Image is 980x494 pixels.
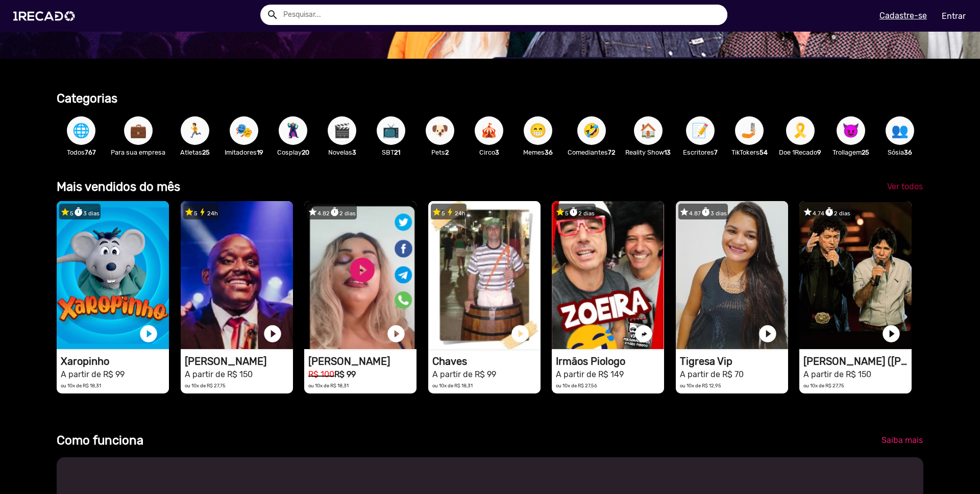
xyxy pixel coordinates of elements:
[333,116,351,145] span: 🎬
[323,147,361,157] p: Novelas
[664,149,671,156] b: 13
[680,383,721,388] small: ou 10x de R$ 12,95
[786,116,815,145] button: 🎗️
[475,116,503,145] button: 🎪
[308,383,349,388] small: ou 10x de R$ 18,31
[328,116,356,145] button: 🎬
[352,149,356,156] b: 3
[935,7,972,25] a: Entrar
[61,355,169,367] h1: Xaropinho
[873,431,931,450] a: Saiba mais
[730,147,769,157] p: TikTokers
[608,149,615,156] b: 72
[681,147,720,157] p: Escritores
[130,116,147,145] span: 💼
[230,116,258,145] button: 🎭
[842,116,860,145] span: 😈
[266,9,279,21] mat-icon: Example home icon
[886,116,914,145] button: 👥
[257,149,263,156] b: 19
[757,324,778,344] a: play_circle_filled
[432,355,541,367] h1: Chaves
[792,116,809,145] span: 🎗️
[432,383,473,388] small: ou 10x de R$ 18,31
[308,355,416,367] h1: [PERSON_NAME]
[735,116,764,145] button: 🤳🏼
[186,116,204,145] span: 🏃
[524,116,552,145] button: 😁
[185,369,253,379] small: A partir de R$ 150
[552,201,664,349] video: 1RECADO vídeos dedicados para fãs e empresas
[881,435,923,445] span: Saiba mais
[556,369,624,379] small: A partir de R$ 149
[57,91,117,106] b: Categorias
[692,116,709,145] span: 📝
[57,180,180,194] b: Mais vendidos do mês
[304,201,416,349] video: 1RECADO vídeos dedicados para fãs e empresas
[428,201,541,349] video: 1RECADO vídeos dedicados para fãs e empresas
[741,116,758,145] span: 🤳🏼
[394,149,400,156] b: 21
[680,369,744,379] small: A partir de R$ 70
[181,201,293,349] video: 1RECADO vídeos dedicados para fãs e empresas
[72,116,90,145] span: 🌐
[386,324,406,344] a: play_circle_filled
[714,149,718,156] b: 7
[887,182,923,191] span: Ver todos
[881,324,901,344] a: play_circle_filled
[225,147,263,157] p: Imitadores
[686,116,715,145] button: 📝
[862,149,869,156] b: 25
[625,147,671,157] p: Reality Show
[879,11,927,20] u: Cadastre-se
[519,147,557,157] p: Memes
[545,149,553,156] b: 36
[633,324,654,344] a: play_circle_filled
[891,116,909,145] span: 👥
[634,116,663,145] button: 🏠
[276,5,727,25] input: Pesquisar...
[510,324,530,344] a: play_circle_filled
[432,369,496,379] small: A partir de R$ 99
[676,201,788,349] video: 1RECADO vídeos dedicados para fãs e empresas
[111,147,165,157] p: Para sua empresa
[377,116,405,145] button: 📺
[263,5,281,23] button: Example home icon
[181,116,209,145] button: 🏃
[421,147,459,157] p: Pets
[431,116,449,145] span: 🐶
[480,116,498,145] span: 🎪
[85,149,96,156] b: 767
[67,116,95,145] button: 🌐
[837,116,865,145] button: 😈
[445,149,449,156] b: 2
[57,433,143,448] b: Como funciona
[426,116,454,145] button: 🐶
[235,116,253,145] span: 🎭
[302,149,309,156] b: 20
[372,147,410,157] p: SBT
[640,116,657,145] span: 🏠
[583,116,600,145] span: 🤣
[556,355,664,367] h1: Irmãos Piologo
[680,355,788,367] h1: Tigresa Vip
[124,116,153,145] button: 💼
[61,383,101,388] small: ou 10x de R$ 18,31
[279,116,307,145] button: 🦹🏼‍♀️
[308,369,334,379] small: R$ 100
[202,149,210,156] b: 25
[577,116,606,145] button: 🤣
[568,147,615,157] p: Comediantes
[803,383,844,388] small: ou 10x de R$ 27,75
[529,116,547,145] span: 😁
[57,201,169,349] video: 1RECADO vídeos dedicados para fãs e empresas
[904,149,912,156] b: 36
[176,147,214,157] p: Atletas
[779,147,821,157] p: Doe 1Recado
[470,147,508,157] p: Circo
[382,116,400,145] span: 📺
[495,149,499,156] b: 3
[880,147,919,157] p: Sósia
[803,369,871,379] small: A partir de R$ 150
[803,355,912,367] h1: [PERSON_NAME] ([PERSON_NAME] & [PERSON_NAME])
